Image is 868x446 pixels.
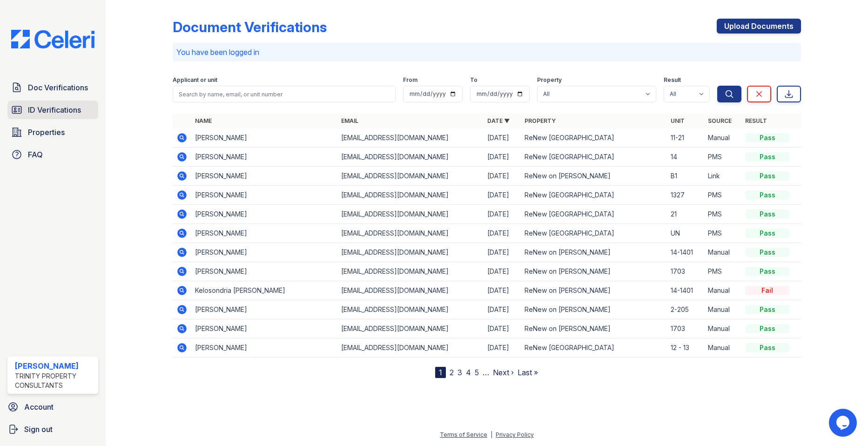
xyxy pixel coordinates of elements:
span: Sign out [24,424,53,435]
td: PMS [704,205,741,224]
a: Doc Verifications [7,78,98,97]
td: Manual [704,338,741,358]
a: Sign out [4,420,102,439]
a: Email [341,117,358,124]
a: 2 [450,368,454,377]
a: 3 [458,368,462,377]
td: [PERSON_NAME] [191,186,337,205]
td: [PERSON_NAME] [191,224,337,243]
span: Account [24,401,54,412]
td: [DATE] [484,205,521,224]
td: ReNew [GEOGRAPHIC_DATA] [521,128,667,148]
div: Pass [745,152,790,162]
a: Privacy Policy [496,431,534,438]
td: Manual [704,300,741,319]
a: Date ▼ [487,117,510,124]
span: … [483,367,489,378]
td: 1327 [667,186,704,205]
div: Pass [745,248,790,257]
td: UN [667,224,704,243]
div: Pass [745,229,790,238]
td: [DATE] [484,186,521,205]
a: Last » [518,368,538,377]
td: 14 [667,148,704,167]
td: [EMAIL_ADDRESS][DOMAIN_NAME] [337,338,484,358]
a: Terms of Service [440,431,487,438]
td: [DATE] [484,128,521,148]
td: 1703 [667,319,704,338]
a: Property [525,117,556,124]
td: [PERSON_NAME] [191,300,337,319]
td: Manual [704,128,741,148]
span: Properties [28,127,65,138]
div: Fail [745,286,790,295]
a: Account [4,398,102,416]
td: [DATE] [484,338,521,358]
td: [EMAIL_ADDRESS][DOMAIN_NAME] [337,167,484,186]
label: Applicant or unit [173,76,217,84]
td: [EMAIL_ADDRESS][DOMAIN_NAME] [337,128,484,148]
td: [PERSON_NAME] [191,148,337,167]
a: ID Verifications [7,101,98,119]
td: [PERSON_NAME] [191,262,337,281]
td: PMS [704,148,741,167]
td: 11-21 [667,128,704,148]
td: ReNew on [PERSON_NAME] [521,262,667,281]
td: [DATE] [484,262,521,281]
td: [DATE] [484,300,521,319]
td: [EMAIL_ADDRESS][DOMAIN_NAME] [337,186,484,205]
a: FAQ [7,145,98,164]
label: From [403,76,417,84]
div: Pass [745,305,790,314]
iframe: chat widget [829,409,859,437]
td: 21 [667,205,704,224]
td: [EMAIL_ADDRESS][DOMAIN_NAME] [337,319,484,338]
div: Document Verifications [173,19,327,35]
div: Pass [745,343,790,352]
div: Pass [745,209,790,219]
td: ReNew [GEOGRAPHIC_DATA] [521,148,667,167]
a: Properties [7,123,98,142]
td: [DATE] [484,224,521,243]
td: [PERSON_NAME] [191,319,337,338]
td: 2-205 [667,300,704,319]
p: You have been logged in [176,47,797,58]
td: [DATE] [484,319,521,338]
td: [EMAIL_ADDRESS][DOMAIN_NAME] [337,205,484,224]
td: ReNew [GEOGRAPHIC_DATA] [521,224,667,243]
td: ReNew on [PERSON_NAME] [521,319,667,338]
td: [EMAIL_ADDRESS][DOMAIN_NAME] [337,148,484,167]
td: [DATE] [484,243,521,262]
td: Link [704,167,741,186]
label: To [470,76,478,84]
td: ReNew [GEOGRAPHIC_DATA] [521,338,667,358]
a: Upload Documents [717,19,801,34]
a: Source [708,117,732,124]
td: ReNew on [PERSON_NAME] [521,300,667,319]
a: Name [195,117,212,124]
a: 4 [466,368,471,377]
td: ReNew on [PERSON_NAME] [521,281,667,300]
div: [PERSON_NAME] [15,360,94,372]
td: 14-1401 [667,243,704,262]
td: PMS [704,224,741,243]
td: [EMAIL_ADDRESS][DOMAIN_NAME] [337,262,484,281]
td: [PERSON_NAME] [191,338,337,358]
td: PMS [704,186,741,205]
td: [PERSON_NAME] [191,205,337,224]
div: | [491,431,492,438]
img: CE_Logo_Blue-a8612792a0a2168367f1c8372b55b34899dd931a85d93a1a3d3e32e68fde9ad4.png [4,30,102,48]
div: Pass [745,267,790,276]
span: ID Verifications [28,104,81,115]
div: Pass [745,324,790,333]
label: Property [537,76,562,84]
td: 12 - 13 [667,338,704,358]
div: Pass [745,171,790,181]
td: [PERSON_NAME] [191,243,337,262]
td: 1703 [667,262,704,281]
td: [DATE] [484,167,521,186]
div: Trinity Property Consultants [15,372,94,390]
a: Unit [671,117,685,124]
td: [PERSON_NAME] [191,128,337,148]
span: FAQ [28,149,43,160]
